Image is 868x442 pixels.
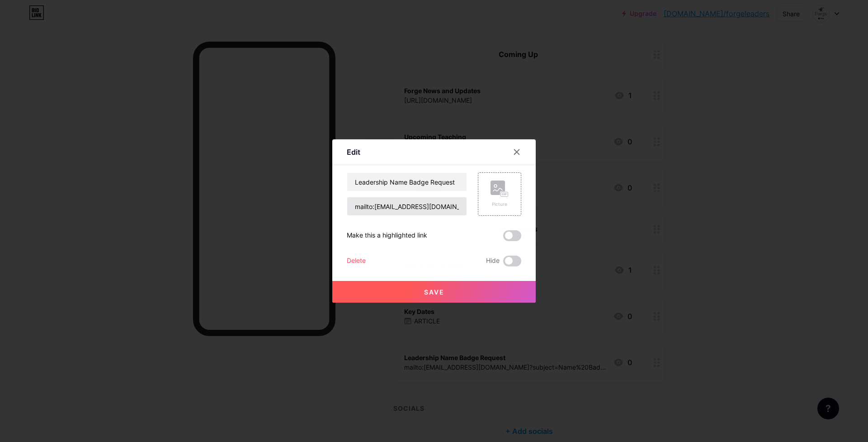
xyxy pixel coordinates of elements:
div: Edit [347,147,360,157]
span: Hide [486,256,500,266]
input: Title [347,173,467,191]
div: Make this a highlighted link [347,230,427,241]
span: Save [424,288,444,296]
input: URL [347,197,467,215]
div: Delete [347,256,366,266]
button: Save [332,281,536,303]
div: Picture [491,201,509,208]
